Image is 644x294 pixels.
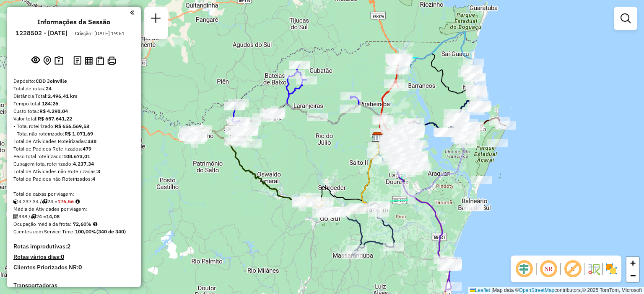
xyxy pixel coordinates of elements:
span: Ocultar NR [538,259,558,279]
strong: R$ 4.298,04 [39,108,68,114]
i: Meta Caixas/viagem: 179,66 Diferença: -3,10 [75,199,80,204]
em: Média calculada utilizando a maior ocupação (%Peso ou %Cubagem) de cada rota da sessão. Rotas cro... [93,222,97,227]
div: Total de caixas por viagem: [13,190,134,198]
i: Total de Atividades [13,214,18,219]
h4: Rotas vários dias: [13,253,134,261]
strong: 2.496,41 km [48,93,78,99]
span: − [630,270,636,281]
i: Cubagem total roteirizado [13,199,18,204]
div: Total de Atividades não Roteirizadas: [13,168,134,175]
span: Exibir rótulo [563,259,583,279]
strong: 14,08 [46,213,60,220]
a: Zoom out [626,269,639,282]
div: Custo total: [13,107,134,115]
img: Fluxo de ruas [587,262,600,276]
strong: 0 [61,253,64,261]
h4: Transportadoras [13,282,134,289]
i: Total de rotas [42,199,47,204]
strong: 100,00% [75,228,96,235]
strong: 2 [67,243,70,250]
i: Total de rotas [31,214,36,219]
a: Leaflet [470,287,490,293]
div: Cubagem total roteirizado: [13,160,134,168]
strong: 4.237,34 [73,161,94,167]
strong: 176,56 [57,198,74,205]
div: Total de Pedidos não Roteirizados: [13,175,134,183]
h4: Informações da Sessão [37,18,110,26]
strong: (340 de 340) [96,228,126,235]
a: Zoom in [626,257,639,269]
strong: CDD Joinville [36,78,67,84]
h4: Clientes Priorizados NR: [13,264,134,271]
button: Visualizar Romaneio [94,55,106,67]
div: - Total roteirizado: [13,123,134,130]
strong: 3 [97,168,100,174]
button: Centralizar mapa no depósito ou ponto de apoio [42,54,53,67]
strong: 108.673,01 [63,153,90,159]
div: Total de rotas: [13,85,134,92]
div: 4.237,34 / 24 = [13,198,134,205]
div: - Total não roteirizado: [13,130,134,138]
div: Atividade não roteirizada - MARILENA NOVAK [487,139,508,147]
img: CDD Joinville [372,132,383,143]
img: Exibir/Ocultar setores [605,262,618,276]
strong: 184:26 [42,100,58,107]
button: Exibir sessão original [30,54,42,67]
strong: 0 [78,263,82,271]
strong: 72,60% [73,221,91,227]
div: Atividade não roteirizada - MERCEARIA E LANCHONE [471,176,492,184]
span: Ocultar deslocamento [514,259,534,279]
a: Exibir filtros [617,10,634,27]
button: Painel de Sugestão [53,54,65,67]
div: Total de Pedidos Roteirizados: [13,145,134,153]
strong: R$ 656.569,53 [55,123,89,129]
button: Imprimir Rotas [106,55,118,67]
a: Nova sessão e pesquisa [148,10,164,29]
div: Distância Total: [13,92,134,100]
div: Média de Atividades por viagem: [13,205,134,213]
strong: 24 [46,85,52,92]
button: Logs desbloquear sessão [72,54,83,67]
strong: R$ 657.641,22 [38,115,72,122]
div: Valor total: [13,115,134,123]
span: | [491,287,493,293]
div: Total de Atividades Roteirizadas: [13,138,134,145]
span: + [630,258,636,268]
span: Ocupação média da frota: [13,221,71,227]
a: Clique aqui para minimizar o painel [130,8,134,17]
button: Visualizar relatório de Roteirização [83,55,94,66]
div: Peso total roteirizado: [13,153,134,160]
div: Map data © contributors,© 2025 TomTom, Microsoft [468,287,644,294]
strong: 479 [83,146,91,152]
div: Criação: [DATE] 19:51 [72,30,128,37]
h6: 1228502 - [DATE] [16,29,68,37]
strong: 338 [88,138,96,144]
div: Tempo total: [13,100,134,107]
span: Clientes com Service Time: [13,228,75,235]
strong: 4 [92,176,95,182]
strong: R$ 1.071,69 [65,130,93,137]
h4: Rotas improdutivas: [13,243,134,250]
div: Atividade não roteirizada - CLAUDETE BORGES DA S [463,203,484,211]
a: OpenStreetMap [519,287,555,293]
div: Depósito: [13,77,134,85]
div: 338 / 24 = [13,213,134,220]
